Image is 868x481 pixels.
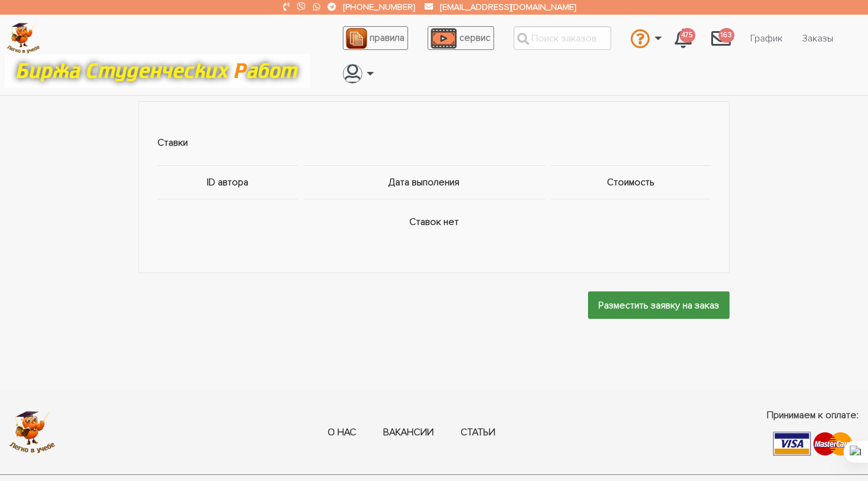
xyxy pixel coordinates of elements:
a: Заказы [792,27,843,50]
span: 475 [680,28,695,43]
th: Стоимость [548,166,711,199]
img: logo-c4363faeb99b52c628a42810ed6dfb4293a56d4e4775eb116515dfe7f33672af.png [7,23,40,54]
img: payment-9f1e57a40afa9551f317c30803f4599b5451cfe178a159d0fc6f00a10d51d3ba.png [773,432,853,456]
a: 163 [701,22,741,55]
span: Принимаем к оплате: [767,408,859,422]
input: Разместить заявку на заказ [588,291,730,319]
a: сервис [428,26,494,50]
a: правила [343,26,408,50]
span: 163 [719,28,734,43]
a: О нас [328,426,356,440]
a: Статьи [461,426,495,440]
img: agreement_icon-feca34a61ba7f3d1581b08bc946b2ec1ccb426f67415f344566775c155b7f62c.png [346,28,367,49]
td: Ставок нет [157,199,711,245]
img: play_icon-49f7f135c9dc9a03216cfdbccbe1e3994649169d890fb554cedf0eac35a01ba8.png [431,28,456,49]
a: 475 [665,22,701,55]
a: График [741,27,792,50]
span: сервис [459,32,490,44]
th: ID автора [157,166,301,199]
a: [EMAIL_ADDRESS][DOMAIN_NAME] [440,2,576,12]
th: Дата выполения [301,166,548,199]
input: Поиск заказов [514,26,611,50]
td: Ставки [157,120,711,166]
a: [PHONE_NUMBER] [343,2,415,12]
a: Вакансии [383,426,434,440]
span: правила [370,32,404,44]
img: motto-12e01f5a76059d5f6a28199ef077b1f78e012cfde436ab5cf1d4517935686d32.gif [5,54,310,88]
img: logo-c4363faeb99b52c628a42810ed6dfb4293a56d4e4775eb116515dfe7f33672af.png [9,411,56,454]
